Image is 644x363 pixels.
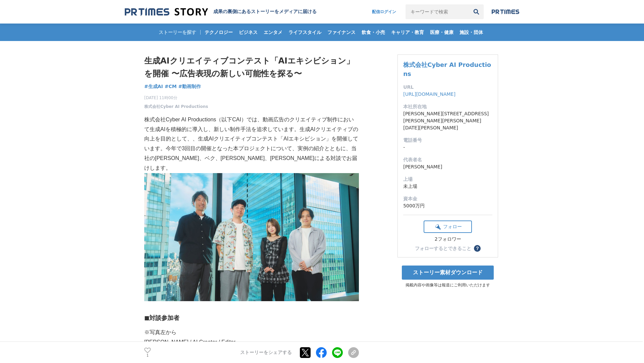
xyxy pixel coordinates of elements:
p: ※写真左から [144,328,359,337]
h2: 成果の裏側にあるストーリーをメディアに届ける [213,9,317,15]
dt: URL [403,84,492,91]
a: 配信ログイン [365,4,403,19]
dd: 未上場 [403,183,492,190]
span: #動画制作 [178,83,201,89]
span: [DATE] 11時00分 [144,95,208,101]
span: キャリア・教育 [388,29,427,35]
dt: 電話番号 [403,137,492,144]
span: ファイナンス [325,29,358,35]
img: thumbnail_a8bf7e80-871d-11f0-9b01-47743b3a16a4.jpg [144,173,359,301]
a: 成果の裏側にあるストーリーをメディアに届ける 成果の裏側にあるストーリーをメディアに届ける [125,7,317,16]
dd: - [403,144,492,151]
a: [URL][DOMAIN_NAME] [403,91,455,97]
span: 医療・健康 [427,29,456,35]
button: フォロー [424,220,472,233]
a: 施設・団体 [457,24,486,41]
a: 株式会社Cyber AI Productions [403,61,491,77]
span: 施設・団体 [457,29,486,35]
a: #生成AI [144,83,163,90]
p: 掲載内容や画像等は報道にご利用いただけます [397,282,498,288]
p: ストーリーをシェアする [240,350,292,356]
a: 医療・健康 [427,24,456,41]
a: #動画制作 [178,83,201,90]
span: ？ [475,246,480,251]
span: エンタメ [261,29,285,35]
a: 株式会社Cyber AI Productions [144,104,208,110]
span: #CM [165,83,177,89]
dt: 上場 [403,176,492,183]
dt: 本社所在地 [403,103,492,110]
a: ファイナンス [325,24,358,41]
dd: [PERSON_NAME] [403,163,492,170]
dd: 5000万円 [403,202,492,209]
span: #生成AI [144,83,163,89]
div: フォローするとできること [415,246,471,251]
img: 成果の裏側にあるストーリーをメディアに届ける [125,7,208,16]
a: ビジネス [236,24,260,41]
span: 飲食・小売 [359,29,388,35]
img: prtimes [492,9,519,14]
a: キャリア・教育 [388,24,427,41]
dd: [PERSON_NAME][STREET_ADDRESS][PERSON_NAME][PERSON_NAME][DATE][PERSON_NAME] [403,110,492,131]
span: テクノロジー [202,29,235,35]
a: 飲食・小売 [359,24,388,41]
a: ストーリー素材ダウンロード [402,266,494,280]
span: ライフスタイル [286,29,324,35]
div: 2フォロワー [424,236,472,242]
p: 1 [144,354,151,357]
a: ライフスタイル [286,24,324,41]
button: 検索 [469,4,484,19]
a: テクノロジー [202,24,235,41]
button: ？ [474,245,481,252]
h3: ◼︎対談参加者 [144,313,359,323]
dt: 代表者名 [403,156,492,163]
p: 株式会社Cyber AI Productions（以下CAI）では、動画広告のクリエイティブ制作において生成AIを積極的に導入し、新しい制作手法を追求しています。生成AIクリエイティブの向上を目... [144,115,359,173]
p: [PERSON_NAME] / AI Creator / Editor [144,337,359,347]
a: #CM [165,83,177,90]
h1: 生成AIクリエイティブコンテスト「AIエキシビション」を開催 〜広告表現の新しい可能性を探る〜 [144,54,359,80]
span: ビジネス [236,29,260,35]
input: キーワードで検索 [406,4,469,19]
dt: 資本金 [403,195,492,202]
a: エンタメ [261,24,285,41]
